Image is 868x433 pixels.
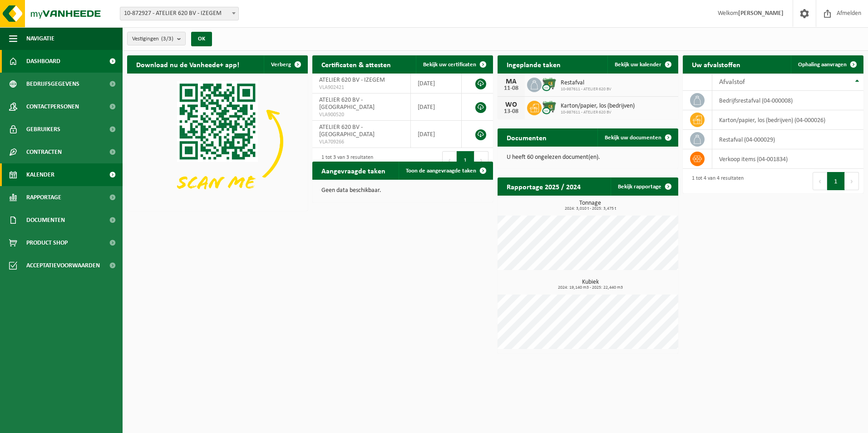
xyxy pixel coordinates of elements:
[411,74,462,93] td: [DATE]
[498,55,570,73] h2: Ingeplande taken
[502,78,520,85] div: MA
[191,32,212,46] button: OK
[406,168,476,174] span: Toon de aangevraagde taken
[26,73,79,95] span: Bedrijfsgegevens
[605,135,661,141] span: Bekijk uw documenten
[26,254,100,277] span: Acceptatievoorwaarden
[561,103,635,110] span: Karton/papier, los (bedrijven)
[26,186,61,209] span: Rapportage
[26,95,79,118] span: Contactpersonen
[502,207,678,211] span: 2024: 3,010 t - 2025: 3,475 t
[319,84,404,91] span: VLA902421
[411,121,462,148] td: [DATE]
[502,101,520,108] div: WO
[26,231,68,254] span: Product Shop
[687,171,744,191] div: 1 tot 4 van 4 resultaten
[321,187,484,194] p: Geen data beschikbaar.
[312,55,400,73] h2: Certificaten & attesten
[615,62,661,68] span: Bekijk uw kalender
[26,118,60,141] span: Gebruikers
[127,74,308,209] img: Download de VHEPlus App
[845,172,859,190] button: Next
[26,209,65,231] span: Documenten
[813,172,827,190] button: Previous
[26,141,62,163] span: Contracten
[498,128,556,146] h2: Documenten
[457,151,474,169] button: 1
[712,91,863,110] td: bedrijfsrestafval (04-000008)
[127,55,248,73] h2: Download nu de Vanheede+ app!
[317,150,373,170] div: 1 tot 3 van 3 resultaten
[26,50,60,73] span: Dashboard
[416,55,492,74] a: Bekijk uw certificaten
[319,138,404,146] span: VLA709266
[319,97,375,111] span: ATELIER 620 BV - [GEOGRAPHIC_DATA]
[271,62,291,68] span: Verberg
[120,7,238,20] span: 10-872927 - ATELIER 620 BV - IZEGEM
[319,111,404,118] span: VLA900520
[502,108,520,115] div: 13-08
[312,162,395,179] h2: Aangevraagde taken
[502,200,678,211] h3: Tonnage
[319,77,385,84] span: ATELIER 620 BV - IZEGEM
[712,130,863,149] td: restafval (04-000029)
[502,279,678,290] h3: Kubiek
[26,27,54,50] span: Navigatie
[423,62,476,68] span: Bekijk uw certificaten
[319,124,375,138] span: ATELIER 620 BV - [GEOGRAPHIC_DATA]
[411,93,462,121] td: [DATE]
[127,32,186,45] button: Vestigingen(3/3)
[542,99,557,115] img: WB-0660-CU
[561,87,612,92] span: 10-987611 - ATELIER 620 BV
[26,163,54,186] span: Kalender
[607,55,677,74] a: Bekijk uw kalender
[161,36,173,42] count: (3/3)
[399,162,492,180] a: Toon de aangevraagde taken
[712,110,863,130] td: karton/papier, los (bedrijven) (04-000026)
[712,149,863,169] td: verkoop items (04-001834)
[738,10,784,17] strong: [PERSON_NAME]
[719,79,745,86] span: Afvalstof
[561,79,612,87] span: Restafval
[507,154,669,161] p: U heeft 60 ongelezen document(en).
[120,7,239,20] span: 10-872927 - ATELIER 620 BV - IZEGEM
[791,55,863,74] a: Ophaling aanvragen
[683,55,750,73] h2: Uw afvalstoffen
[442,151,457,169] button: Previous
[798,62,847,68] span: Ophaling aanvragen
[264,55,307,74] button: Verberg
[611,177,677,196] a: Bekijk rapportage
[827,172,845,190] button: 1
[132,32,173,46] span: Vestigingen
[542,76,557,92] img: WB-0660-CU
[502,285,678,290] span: 2024: 19,140 m3 - 2025: 22,440 m3
[502,85,520,92] div: 11-08
[597,128,677,147] a: Bekijk uw documenten
[561,110,635,115] span: 10-987611 - ATELIER 620 BV
[498,177,590,195] h2: Rapportage 2025 / 2024
[474,151,488,169] button: Next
